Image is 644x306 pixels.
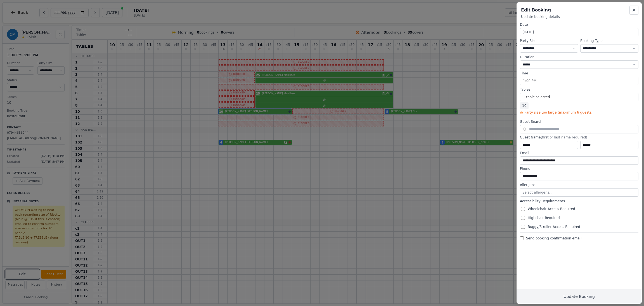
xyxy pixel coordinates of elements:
[520,39,578,43] label: Party Size
[580,39,638,43] label: Booking Type
[522,190,552,194] span: Select allergens...
[520,93,638,101] button: 1 table selected
[520,135,638,140] label: Guest Name
[521,225,525,229] input: Buggy/Stroller Access Required
[520,151,638,155] label: Email
[524,110,593,115] span: Party size too large (maximum 6 guests)
[521,207,525,211] input: Wheelchair Access Required
[520,55,638,59] label: Duration
[526,236,581,241] span: Send booking confirmation email
[520,236,524,240] input: Send booking confirmation email
[520,77,638,85] button: 1:00 PM
[520,119,638,124] label: Guest Search
[521,15,637,19] p: Update booking details
[521,7,637,13] h2: Edit Booking
[520,22,638,27] label: Date
[520,71,638,76] label: Time
[520,188,638,197] button: Select allergens...
[520,87,638,92] label: Tables
[520,183,638,187] label: Allergens
[520,199,638,203] label: Accessibility Requirements
[528,216,560,220] span: Highchair Required
[521,216,525,220] input: Highchair Required
[520,28,638,36] button: [DATE]
[541,135,587,139] span: (first or last name required)
[520,102,529,109] span: 10
[528,225,580,229] span: Buggy/Stroller Access Required
[517,289,642,304] button: Update Booking
[528,207,575,211] span: Wheelchair Access Required
[520,166,638,171] label: Phone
